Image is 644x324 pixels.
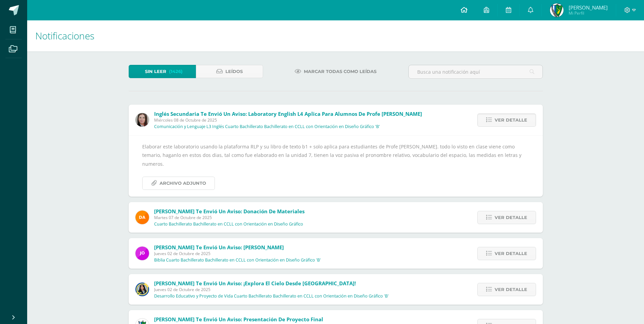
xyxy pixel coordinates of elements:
p: Cuarto Bachillerato Bachillerato en CCLL con Orientación en Diseño Gráfico [154,221,303,227]
img: 6614adf7432e56e5c9e182f11abb21f1.png [135,247,149,260]
span: [PERSON_NAME] te envió un aviso: [PERSON_NAME] [154,244,284,251]
a: Archivo Adjunto [142,177,215,190]
span: [PERSON_NAME] te envió un aviso: Presentación de Proyecto Final [154,316,323,323]
span: Ver detalle [495,247,527,260]
div: Elaborar este laboratorio usando la plataforma RLP y su libro de texto b1 + solo aplica para estu... [142,142,529,190]
span: [PERSON_NAME] [569,4,608,11]
span: Jueves 02 de Octubre de 2025 [154,251,321,256]
img: 84e12c30491292636b3a96400ff7cef8.png [550,3,564,17]
span: Leídos [225,65,243,78]
span: Inglés Secundaria te envió un aviso: Laboratory English L4 Aplica para alumnos de profe [PERSON_N... [154,110,422,117]
span: (1426) [169,65,183,78]
span: [PERSON_NAME] te envió un aviso: Donación de Materiales [154,208,305,215]
p: Comunicación y Lenguaje L3 Inglés Cuarto Bachillerato Bachillerato en CCLL con Orientación en Dis... [154,124,380,129]
img: 9385da7c0ece523bc67fca2554c96817.png [135,283,149,296]
span: Ver detalle [495,283,527,296]
span: [PERSON_NAME] te envió un aviso: ¡Explora el Cielo desde [GEOGRAPHIC_DATA]! [154,280,356,287]
a: Marcar todas como leídas [286,65,385,78]
p: Desarrollo Educativo y Proyecto de Vida Cuarto Bachillerato Bachillerato en CCLL con Orientación ... [154,293,389,299]
a: Sin leer(1426) [129,65,196,78]
span: Sin leer [145,65,166,78]
span: Archivo Adjunto [160,177,206,190]
span: Miércoles 08 de Octubre de 2025 [154,117,422,123]
a: Leídos [196,65,263,78]
span: Mi Perfil [569,10,608,16]
span: Martes 07 de Octubre de 2025 [154,215,305,220]
p: Biblia Cuarto Bachillerato Bachillerato en CCLL con Orientación en Diseño Gráfico 'B' [154,257,321,263]
span: Marcar todas como leídas [304,65,376,78]
span: Jueves 02 de Octubre de 2025 [154,287,389,292]
span: Ver detalle [495,211,527,224]
span: Notificaciones [35,29,94,42]
img: f9d34ca01e392badc01b6cd8c48cabbd.png [135,211,149,224]
input: Busca una notificación aquí [409,65,542,78]
span: Ver detalle [495,114,527,126]
img: 8af0450cf43d44e38c4a1497329761f3.png [135,113,149,127]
